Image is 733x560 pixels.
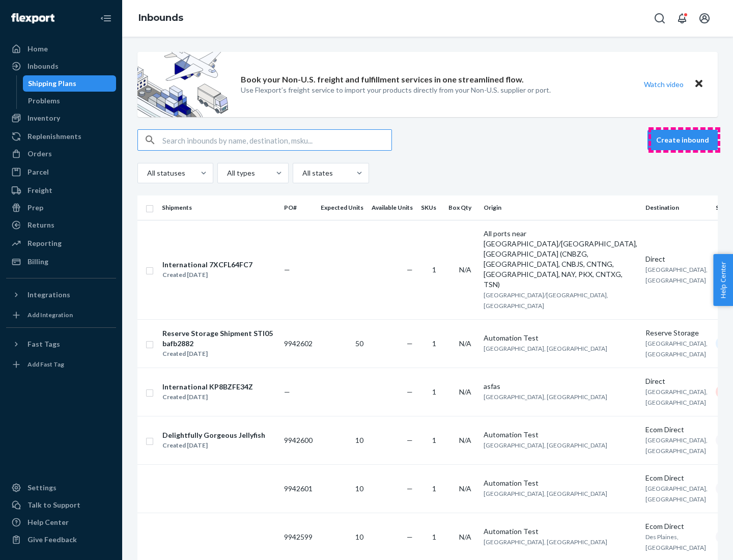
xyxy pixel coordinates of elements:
[407,484,413,493] span: —
[407,533,413,541] span: —
[23,75,117,92] a: Shipping Plans
[27,535,77,545] div: Give Feedback
[692,77,706,92] button: Close
[280,195,317,220] th: PO#
[317,195,368,220] th: Expected Units
[27,220,54,230] div: Returns
[484,333,637,343] div: Automation Test
[27,113,60,123] div: Inventory
[355,339,363,348] span: 50
[432,339,436,348] span: 1
[713,254,733,306] button: Help Center
[645,521,708,531] div: Ecom Direct
[27,311,73,319] div: Add Integration
[484,538,607,546] span: [GEOGRAPHIC_DATA], [GEOGRAPHIC_DATA]
[645,266,708,284] span: [GEOGRAPHIC_DATA], [GEOGRAPHIC_DATA]
[23,93,117,109] a: Problems
[27,339,60,349] div: Fast Tags
[459,339,471,348] span: N/A
[355,533,363,541] span: 10
[6,254,116,270] a: Billing
[484,441,607,449] span: [GEOGRAPHIC_DATA], [GEOGRAPHIC_DATA]
[27,149,52,159] div: Orders
[96,8,116,29] button: Close Navigation
[28,78,76,89] div: Shipping Plans
[484,381,637,391] div: asfas
[6,58,116,74] a: Inbounds
[27,61,59,71] div: Inbounds
[280,319,317,368] td: 9942602
[6,217,116,233] a: Returns
[645,376,708,386] div: Direct
[432,436,436,444] span: 1
[241,85,551,95] p: Use Flexport’s freight service to import your products directly from your Non-U.S. supplier or port.
[368,195,417,220] th: Available Units
[645,436,708,455] span: [GEOGRAPHIC_DATA], [GEOGRAPHIC_DATA]
[432,484,436,493] span: 1
[6,200,116,216] a: Prep
[459,265,471,274] span: N/A
[484,478,637,488] div: Automation Test
[432,533,436,541] span: 1
[645,473,708,483] div: Ecom Direct
[6,235,116,251] a: Reporting
[162,328,275,349] div: Reserve Storage Shipment STI05bafb2882
[27,517,69,527] div: Help Center
[27,360,64,369] div: Add Fast Tag
[417,195,444,220] th: SKUs
[650,8,670,29] button: Open Search Box
[6,128,116,145] a: Replenishments
[355,436,363,444] span: 10
[407,339,413,348] span: —
[484,393,607,401] span: [GEOGRAPHIC_DATA], [GEOGRAPHIC_DATA]
[162,270,252,280] div: Created [DATE]
[432,387,436,396] span: 1
[162,440,265,451] div: Created [DATE]
[6,164,116,180] a: Parcel
[484,229,637,290] div: All ports near [GEOGRAPHIC_DATA]/[GEOGRAPHIC_DATA], [GEOGRAPHIC_DATA] (CNBZG, [GEOGRAPHIC_DATA], ...
[407,436,413,444] span: —
[459,484,471,493] span: N/A
[432,265,436,274] span: 1
[645,425,708,435] div: Ecom Direct
[241,74,524,86] p: Book your Non-U.S. freight and fulfillment services in one streamlined flow.
[301,168,302,178] input: All states
[162,260,252,270] div: International 7XCFL64FC7
[11,13,54,23] img: Flexport logo
[645,328,708,338] div: Reserve Storage
[27,185,52,195] div: Freight
[6,356,116,373] a: Add Fast Tag
[6,497,116,513] a: Talk to Support
[444,195,480,220] th: Box Qty
[162,382,253,392] div: International KP8BZFE34Z
[162,430,265,440] div: Delightfully Gorgeous Jellyfish
[6,182,116,199] a: Freight
[459,387,471,396] span: N/A
[284,387,290,396] span: —
[280,416,317,464] td: 9942600
[27,290,70,300] div: Integrations
[6,41,116,57] a: Home
[138,12,183,23] a: Inbounds
[27,238,62,248] div: Reporting
[647,130,718,150] button: Create inbound
[6,336,116,352] button: Fast Tags
[459,533,471,541] span: N/A
[672,8,692,29] button: Open notifications
[6,110,116,126] a: Inventory
[694,8,715,29] button: Open account menu
[407,387,413,396] span: —
[146,168,147,178] input: All statuses
[645,533,706,551] span: Des Plaines, [GEOGRAPHIC_DATA]
[459,436,471,444] span: N/A
[645,388,708,406] span: [GEOGRAPHIC_DATA], [GEOGRAPHIC_DATA]
[6,307,116,323] a: Add Integration
[158,195,280,220] th: Shipments
[6,287,116,303] button: Integrations
[130,4,191,33] ol: breadcrumbs
[645,340,708,358] span: [GEOGRAPHIC_DATA], [GEOGRAPHIC_DATA]
[162,349,275,359] div: Created [DATE]
[6,480,116,496] a: Settings
[162,392,253,402] div: Created [DATE]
